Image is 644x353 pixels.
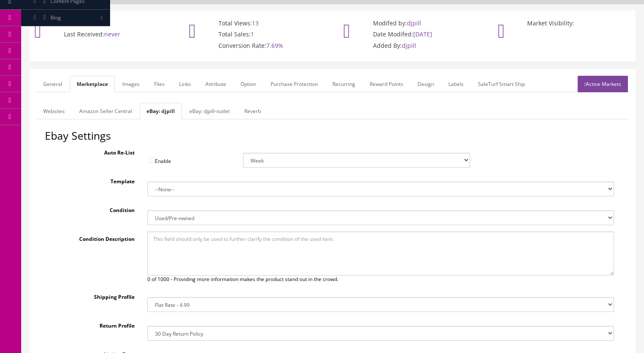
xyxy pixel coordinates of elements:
[140,103,182,119] a: eBay: djpill
[348,30,473,38] p: Date Modifed:
[252,19,259,27] span: 13
[45,203,141,214] label: Condition
[70,76,115,92] a: Marketplace
[442,76,470,92] a: Labels
[407,19,421,27] span: djpill
[72,103,139,119] a: Amazon Seller Central
[326,76,362,92] a: Recurring
[147,276,150,283] span: 0
[104,30,120,38] span: never
[578,76,628,92] a: Active Markets
[193,42,318,50] p: Conversion Rate:
[36,76,69,92] a: General
[251,30,254,38] span: 1
[45,145,141,157] label: Auto Re-List
[172,76,198,92] a: Links
[402,41,416,50] span: djpill
[266,41,283,50] span: 7.69%
[149,157,155,163] input: Enable
[45,130,620,142] h2: Ebay Settings
[471,76,532,92] a: SaleTurf Smart Ship
[348,19,473,27] p: Modifed by:
[152,276,338,283] span: of 1000 - Providing more information makes the product stand out in the crowd.
[116,76,146,92] a: Images
[39,30,163,38] p: Last Received:
[36,103,72,119] a: Websites
[199,76,233,92] a: Attribute
[348,42,473,50] p: Added By:
[264,76,325,92] a: Purchase Protection
[413,30,432,38] span: [DATE]
[50,14,61,21] span: Blog
[147,76,171,92] a: Files
[182,103,237,119] a: eBay: djpill-outlet
[45,174,141,185] label: Template
[411,76,441,92] a: Design
[141,153,237,165] label: Enable
[45,290,141,301] label: Shipping Profile
[234,76,263,92] a: Option
[238,103,268,119] a: Reverb
[45,318,141,330] label: Return Profile
[45,232,141,243] label: Condition Description
[502,19,627,27] p: Market Visibility:
[193,19,318,27] p: Total Views:
[363,76,410,92] a: Reward Points
[193,30,318,38] p: Total Sales:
